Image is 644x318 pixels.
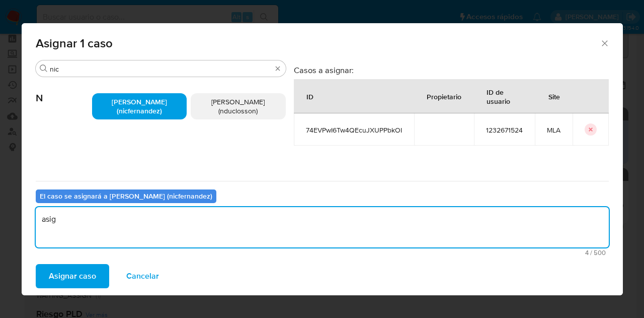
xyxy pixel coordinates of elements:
[294,84,326,108] div: ID
[585,123,597,136] button: icon-button
[306,125,402,135] span: 74EVPwI6Tw4QEcuJXUPPbkOI
[191,93,286,119] div: [PERSON_NAME] (nduclosson)
[294,65,609,75] h3: Casos a asignar:
[274,65,282,73] button: Borrar
[36,77,92,104] span: N
[36,264,109,288] button: Asignar caso
[39,249,606,256] span: Máximo 500 caracteres
[92,93,187,119] div: [PERSON_NAME] (nicfernandez)
[486,125,523,135] span: 1232671524
[536,84,572,108] div: Site
[40,65,48,73] button: Buscar
[22,23,623,295] div: assign-modal
[126,265,159,287] span: Cancelar
[113,264,172,288] button: Cancelar
[50,65,272,74] input: Buscar analista
[49,265,96,287] span: Asignar caso
[547,125,560,135] span: MLA
[415,84,473,108] div: Propietario
[36,207,609,247] textarea: asig
[40,191,212,201] b: El caso se asignará a [PERSON_NAME] (nicfernandez)
[36,37,600,49] span: Asignar 1 caso
[600,38,609,47] button: Cerrar ventana
[112,97,167,116] span: [PERSON_NAME] (nicfernandez)
[211,97,265,116] span: [PERSON_NAME] (nduclosson)
[474,80,534,113] div: ID de usuario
